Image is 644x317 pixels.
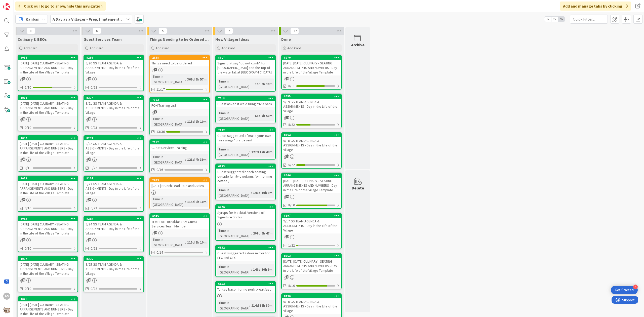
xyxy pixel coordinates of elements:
div: 7718 [216,96,275,101]
a: 8063[DATE] [DATE] CULINARY - SEATING ARRANGEMENTS AND NUMBERS - Day in the Life of the Village Te... [18,216,78,252]
span: 42 [286,77,289,80]
div: 9/17 GS TEAM AGENDA & ASSIGNMENTS - Day in the Life of the Village [282,218,341,233]
img: avatar [3,307,10,314]
span: 37 [22,238,25,241]
div: [DATE] [DATE] CULINARY - SEATING ARRANGEMENTS AND NUMBERS - Day in the Life of the Village Template [18,100,77,116]
div: 369d 6h 57m [186,76,208,82]
a: 8067[DATE] [DATE] CULINARY - SEATING ARRANGEMENTS AND NUMBERS - Day in the Life of the Village Te... [18,256,78,292]
a: 7103FOH Training ListTime in [GEOGRAPHIC_DATA]:115d 9h 10m13/36 [149,97,210,135]
span: 6 [93,28,101,34]
div: 8058[DATE] [DATE] CULINARY - SEATING ARRANGEMENTS AND NUMBERS - Day in the Life of the Village Te... [18,176,77,196]
div: 115d 9h 10m [186,119,208,124]
span: 37 [22,157,25,161]
div: Turkey bacon for no pork breakfast [216,286,275,293]
div: 115d 9h 10m [186,240,208,245]
span: 0/10 [25,286,31,291]
span: 37 [154,231,157,234]
a: 7718Guest asked if we'd bring trivia backTime in [GEOGRAPHIC_DATA]:63d 7h 50m [215,96,276,123]
span: Things Needing to be Ordered - PUT IN CARD, Don't make new card [149,37,210,42]
a: 6052Turkey bacon for no pork breakfastTime in [GEOGRAPHIC_DATA]:214d 16h 30m [215,281,276,313]
a: 82579/21 GS TEAM AGENDA & ASSIGNMENTS - Day in the Life of the Village0/23 [84,95,144,131]
div: Time in [GEOGRAPHIC_DATA] [151,154,185,165]
div: Guest suggested bench seating outside family dwellings for morning coffee\ [216,169,275,184]
div: 8257 [86,96,143,100]
span: 0/10 [25,246,31,251]
div: 8265 [86,217,143,220]
div: Time in [GEOGRAPHIC_DATA] [217,110,253,121]
div: 8257 [84,96,143,100]
div: 7718Guest asked if we'd bring trivia back [216,96,275,107]
div: 6833 [218,165,275,168]
div: [DATE] Brunch Lead Role and Duties [150,182,209,189]
div: Guest suggested a door mirror for FFC and OFC [216,250,275,261]
div: [DATE] [DATE] CULINARY - SEATING ARRANGEMENTS AND NUMBERS - Day in the Life of the Village Template [282,60,341,75]
span: 19 [88,278,91,282]
span: 19 [286,116,289,119]
div: 6226Syrups for Mocktail Versions of Signature Drinks [216,205,275,220]
div: FOH Training List [150,102,209,109]
div: Open Get Started checklist, remaining modules: 4 [611,286,638,294]
div: 8197 [284,214,341,217]
span: : [249,303,250,308]
div: 121d 4h 39m [186,157,208,162]
span: Add Card... [155,46,172,50]
div: 8266 [84,257,143,261]
div: 8070 [284,56,341,59]
span: 2x [551,17,558,22]
div: 8074[DATE] [DATE] CULINARY - SEATING ARRANGEMENTS AND NUMBERS - Day in the Life of the Village Te... [18,55,77,75]
div: 8067 [20,257,77,261]
div: 30d 9h 38m [254,81,274,87]
div: 8074 [20,56,77,59]
div: 7718 [218,97,275,100]
div: [DATE] [DATE] CULINARY - SEATING ARRANGEMENTS AND NUMBERS - Day in the Life of the Village Template [18,261,77,277]
div: 7102Guest suggested a "make your own fairy wings" craft event [216,128,275,143]
div: TEMPLATE Breakfast AM Guest Services Team Member [150,218,209,229]
span: 0/22 [91,85,97,90]
div: 7102 [218,128,275,132]
a: 8066[DATE] [DATE] CULINARY - SEATING ARRANGEMENTS AND NUMBERS - Day in the Life of the Village Te... [281,173,342,209]
div: 6945TEMPLATE Breakfast AM Guest Services Team Member [150,214,209,229]
div: 8052 [20,136,77,140]
div: Get Started [615,288,634,293]
div: 8062 [284,254,341,258]
div: Time in [GEOGRAPHIC_DATA] [217,300,249,311]
span: 8/10 [288,203,295,208]
div: Time in [GEOGRAPHIC_DATA] [217,187,251,198]
span: 0/14 [156,250,163,255]
div: 8196 [282,294,341,298]
span: : [251,230,252,236]
div: Click our logo to show/hide this navigation [15,2,106,11]
div: 2858 [152,56,209,59]
span: 187 [290,28,299,34]
span: 0/22 [91,165,97,171]
div: 8254 [282,133,341,137]
div: 8196 [284,294,341,298]
a: 6833Guest suggested bench seating outside family dwellings for morning coffee\Time in [GEOGRAPHIC... [215,164,276,200]
span: Add Card... [287,46,303,50]
span: Done [281,37,291,42]
div: 82639/22 GS TEAM AGENDA & ASSIGNMENTS - Day in the Life of the Village [84,136,143,156]
div: 8063 [18,216,77,221]
div: 8263 [84,136,143,140]
span: 19 [286,154,289,158]
div: 8071 [20,297,77,301]
span: 5/10 [25,85,31,90]
span: : [185,240,186,245]
div: 2689[DATE] Brunch Lead Role and Duties [150,178,209,189]
div: 9/25 GS TEAM AGENDA & ASSIGNMENTS - Day in the Life of the Village [84,261,143,277]
div: Time in [GEOGRAPHIC_DATA] [217,146,249,157]
div: 8063 [20,217,77,220]
div: Guest Services Training [150,144,209,151]
a: 82569/20 GS TEAM AGENDA & ASSIGNMENTS - Day in the Life of the Village0/22 [84,55,144,91]
div: 7103FOH Training List [150,98,209,109]
span: 0/23 [91,125,97,130]
span: Culinary & BEOs [18,37,47,42]
div: 6945 [150,214,209,218]
div: Signs that say "do not climb" for [GEOGRAPHIC_DATA] and the top of the waterfall at [GEOGRAPHIC_D... [216,60,275,75]
div: 6945 [152,214,209,218]
div: 6832 [216,245,275,250]
a: 8058[DATE] [DATE] CULINARY - SEATING ARRANGEMENTS AND NUMBERS - Day in the Life of the Village Te... [18,176,78,212]
span: 11 [27,28,35,34]
span: 40 [286,275,289,279]
div: 2858Things need to be ordered [150,55,209,66]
